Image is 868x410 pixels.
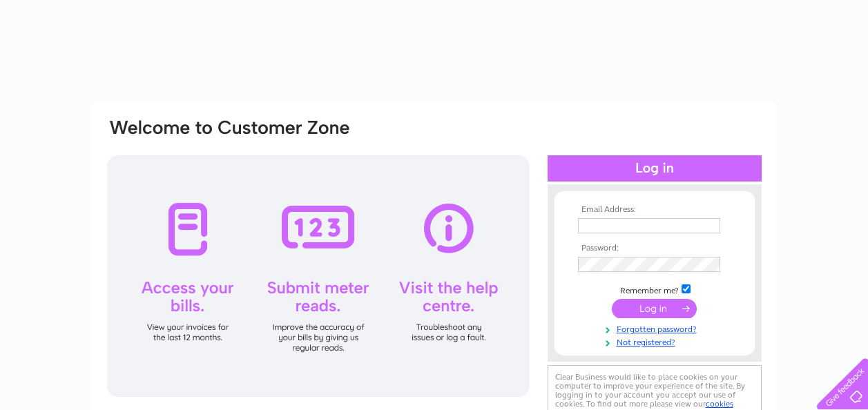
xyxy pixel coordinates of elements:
[575,205,735,215] th: Email Address:
[575,282,735,296] td: Remember me?
[575,244,735,253] th: Password:
[578,335,735,348] a: Not registered?
[578,322,735,335] a: Forgotten password?
[612,299,697,318] input: Submit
